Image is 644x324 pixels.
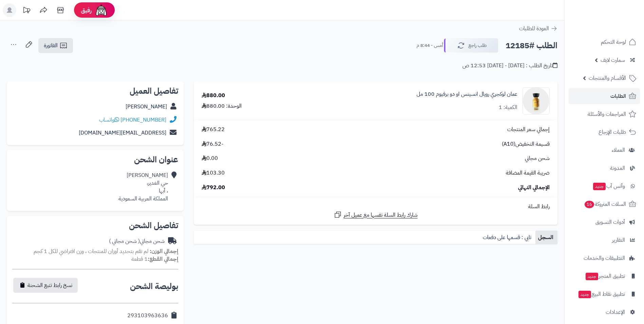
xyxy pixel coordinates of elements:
span: 792.00 [202,184,225,192]
span: رفيق [81,6,92,14]
img: logo-2.png [598,14,638,28]
span: شارك رابط السلة نفسها مع عميل آخر [344,211,418,219]
a: السجل [535,231,557,244]
span: قسيمة التخفيض(A10) [502,140,550,148]
a: تطبيق المتجرجديد [569,268,640,284]
span: تطبيق المتجر [585,271,625,281]
span: لوحة التحكم [601,37,626,47]
button: طلب راجع [444,38,498,53]
div: 293103963636 [127,312,168,320]
img: 1712174438-3968352268837-omanluxury-omanluxury-royal-incense-edp-100ml-90x90.png [523,87,549,114]
span: 103.30 [202,169,225,177]
h2: بوليصة الشحن [130,282,178,290]
span: -76.52 [202,140,223,148]
a: عمان لوكجري رويال انسينس او دو برفيوم 100 مل [417,90,517,98]
a: واتساب [99,116,119,124]
small: أمس - 8:44 م [417,42,443,49]
div: 880.00 [202,92,225,100]
span: ضريبة القيمة المضافة [506,169,550,177]
span: العودة للطلبات [519,24,549,33]
strong: إجمالي الوزن: [150,247,178,255]
span: العملاء [612,145,625,155]
a: لوحة التحكم [569,34,640,50]
span: أدوات التسويق [595,217,625,227]
h2: الطلب #12185 [505,39,557,53]
a: التقارير [569,232,640,248]
span: ( شحن مجاني ) [109,237,140,245]
span: 16 [584,201,594,209]
span: 0.00 [202,155,218,162]
a: العملاء [569,142,640,158]
a: وآتس آبجديد [569,178,640,194]
div: شحن مجاني [109,237,165,245]
span: إجمالي سعر المنتجات [507,126,550,133]
a: الإعدادات [569,304,640,320]
a: السلات المتروكة16 [569,196,640,212]
div: رابط السلة [197,203,555,211]
span: 765.22 [202,126,225,133]
div: الوحدة: 880.00 [202,102,242,110]
span: الطلبات [610,91,626,101]
div: الكمية: 1 [499,104,517,111]
span: وآتس آب [592,181,625,191]
span: التقارير [612,235,625,245]
a: المراجعات والأسئلة [569,106,640,122]
span: سمارت لايف [601,55,625,65]
a: تابي : قسمها على دفعات [480,231,535,244]
span: نسخ رابط تتبع الشحنة [27,281,72,289]
a: [PERSON_NAME] [126,103,167,111]
span: جديد [586,273,598,280]
button: نسخ رابط تتبع الشحنة [13,278,78,293]
a: الطلبات [569,88,640,104]
span: الفاتورة [44,41,58,50]
span: الإجمالي النهائي [518,184,550,192]
h2: تفاصيل الشحن [12,221,178,230]
span: تطبيق نقاط البيع [578,289,625,299]
span: الإعدادات [606,307,625,317]
a: الفاتورة [38,38,73,53]
a: طلبات الإرجاع [569,124,640,140]
a: [EMAIL_ADDRESS][DOMAIN_NAME] [79,129,166,137]
div: تاريخ الطلب : [DATE] - [DATE] 12:53 ص [462,62,557,70]
a: أدوات التسويق [569,214,640,230]
span: التطبيقات والخدمات [584,253,625,263]
a: التطبيقات والخدمات [569,250,640,266]
a: شارك رابط السلة نفسها مع عميل آخر [334,211,418,219]
span: جديد [578,291,591,298]
img: ai-face.png [94,3,108,17]
span: الأقسام والمنتجات [589,73,626,83]
span: شحن مجاني [525,155,550,162]
span: المدونة [610,163,625,173]
span: جديد [593,183,606,190]
div: [PERSON_NAME] حي الغدير، ، أبها المملكة العربية السعودية [118,172,168,202]
small: 1 قطعة [131,255,178,263]
a: [PHONE_NUMBER] [121,116,166,124]
span: المراجعات والأسئلة [588,109,626,119]
h2: تفاصيل العميل [12,87,178,95]
a: تحديثات المنصة [18,3,35,19]
strong: إجمالي القطع: [148,255,178,263]
span: لم تقم بتحديد أوزان للمنتجات ، وزن افتراضي للكل 1 كجم [34,247,148,255]
h2: عنوان الشحن [12,156,178,164]
span: طلبات الإرجاع [599,127,626,137]
a: العودة للطلبات [519,24,557,33]
span: السلات المتروكة [584,199,626,209]
a: تطبيق نقاط البيعجديد [569,286,640,302]
a: المدونة [569,160,640,176]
